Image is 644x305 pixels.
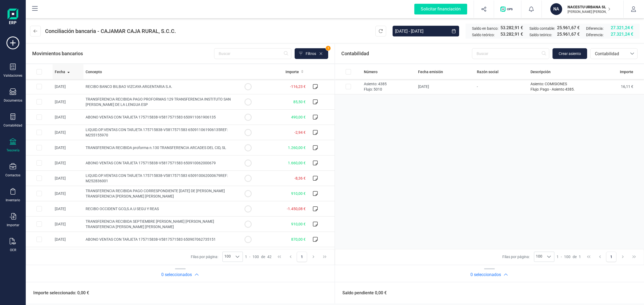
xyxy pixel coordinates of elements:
span: Filtros [306,51,316,56]
span: -2,94 € [294,130,306,135]
td: [DATE] [53,94,83,110]
span: 53.282,91 € [500,31,523,38]
button: Last Page [320,252,330,262]
div: Row Selected 3f8fb200-cdea-47c1-8cc0-7dcbb31179e0 [36,237,42,242]
img: Logo Finanedi [8,9,18,26]
span: LIQUID.OP.VENTAS CON TARJETA 175715838-V5817571583 650911061906135REF: M255155970 [86,128,228,137]
span: 490,00 € [291,115,306,119]
input: Buscar [472,48,549,59]
button: Page 1 [297,252,307,262]
span: Concepto [86,69,102,75]
div: - [557,254,581,259]
p: [PERSON_NAME] [PERSON_NAME] [568,10,610,14]
span: 85,50 € [293,100,306,104]
span: Contabilidad [593,51,625,57]
span: 27.321,24 € [611,31,633,38]
span: 25.961,67 € [557,31,580,38]
div: Tesorería [6,148,20,152]
div: Row Selected c7f88101-2fb6-4fe1-a405-e3c588725b30 [36,130,42,135]
div: Row Selected 692ae987-f666-4a45-8b40-9a45b578cb87 [36,206,42,211]
p: Flujo: 5010 [364,87,414,92]
span: 1 [579,254,581,259]
span: -116,23 € [290,84,306,89]
button: Next Page [618,252,628,262]
span: Razón social [477,69,499,75]
span: 1.260,00 € [288,146,306,150]
span: 910,00 € [291,222,306,226]
input: Buscar [214,48,291,59]
span: 42 [267,254,272,259]
div: Filas por página: [191,252,243,262]
span: Saldo contable: [529,26,555,31]
td: [DATE] [53,217,83,232]
div: Row Selected 3baf396a-02e3-4225-80ed-756f13f092ab [36,176,42,181]
td: [DATE] [53,232,83,247]
div: All items unselected [36,69,42,75]
div: Contabilidad [3,123,22,128]
button: Previous Page [286,252,296,262]
button: Choose Date [448,26,459,36]
span: TRANSFERENCIA RECIBIDA SEPTIEMBRE [PERSON_NAME] [PERSON_NAME] TRANSFERENCIA [PERSON_NAME] [PERSON... [86,219,214,229]
span: Fecha [55,69,65,75]
td: [DATE] [53,201,83,217]
span: Crear asiento [559,51,581,56]
div: Contactos [5,173,20,177]
td: - [475,79,528,94]
td: [DATE] [53,171,83,186]
td: [DATE] [53,79,83,94]
span: Movimientos bancarios [32,50,83,57]
div: Validaciones [3,73,22,78]
div: Row Selected 3facc3cb-b0df-4ec6-a728-28a9aa3389b6 [36,145,42,150]
span: Importe [286,69,299,75]
span: 1 [557,254,559,259]
span: Importe [620,69,633,75]
span: RECIBO OCCIDENT GCO,S.A.U SEGU Y REAS [86,207,159,211]
div: Inventario [6,198,20,202]
div: Solicitar financiación [414,4,467,14]
span: TRANSFERENCIA RECIBIDA PAGO CORRESPONDIENTE [DATE] DE [PERSON_NAME] TRANSFERENCIA [PERSON_NAME] [... [86,189,225,198]
span: Diferencia: [586,32,603,38]
div: Row Selected a6fca2e1-015a-4a18-ae00-4aa2ca5543e0 [36,99,42,105]
td: [DATE] [53,247,83,262]
div: Row Selected 580256c1-30cb-4bc1-957a-34078cd14464 [36,84,42,89]
button: First Page [274,252,284,262]
div: - [245,254,272,259]
div: NA [550,3,562,15]
span: Saldo en banco: [472,26,498,31]
div: Row Selected c351a917-1780-4f3a-8284-95f8fcfd39d2 [36,191,42,196]
div: Documentos [4,98,22,103]
span: -8,36 € [294,176,306,180]
span: Saldo teórico: [529,32,552,38]
span: de [261,254,265,259]
span: -1.450,08 € [287,207,306,211]
div: Row Selected d9a7dc40-ab53-4389-8102-af3ed37bcb8d [36,221,42,227]
span: 1.660,00 € [288,161,306,165]
span: 100 [534,252,544,262]
img: Logo de OPS [500,6,515,12]
div: OCR [10,248,16,252]
span: Número [364,69,378,75]
span: 1 [326,46,331,51]
td: [DATE] [53,125,83,140]
p: Asiento: COMISIONES [530,81,588,87]
h2: 0 seleccionados [470,271,501,278]
button: Crear asiento [552,48,587,59]
button: Previous Page [595,252,605,262]
p: NACESTU URBANA SL [568,4,610,10]
span: Contabilidad [341,50,369,57]
p: Asiento: 4385 [364,81,414,87]
h2: 0 seleccionados [161,271,192,278]
button: Page 1 [606,252,616,262]
td: [DATE] [53,155,83,171]
span: ABONO VENTAS CON TARJETA 175715838-V5817571583 650907062735151 [86,237,216,241]
button: Last Page [629,252,639,262]
div: All items unselected [346,69,351,75]
span: Conciliación bancaria - CAJAMAR CAJA RURAL, S.C.C. [45,27,176,35]
span: RECIBO BANCO BILBAO VIZCAYA ARGENTARIA S.A. [86,84,172,89]
span: TRANSFERENCIA RECIBIDA proforma n.130 TRANSFERENCIA ARCADES DEL CID, SL [86,146,226,150]
span: 100 [253,254,259,259]
span: 910,00 € [291,191,306,196]
span: LIQUID.OP.VENTAS CON TARJETA 175715838-V5817571583 650910062000679REF: M252836001 [86,173,228,183]
span: 53.282,91 € [500,25,523,31]
button: Logo de OPS [497,1,518,18]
